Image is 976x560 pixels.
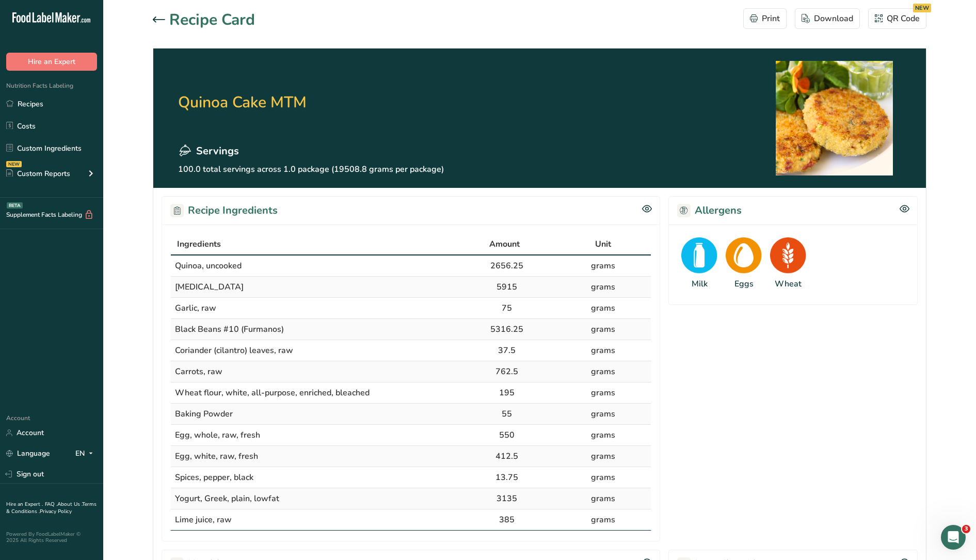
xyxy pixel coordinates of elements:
[555,255,651,277] td: grams
[40,508,72,515] a: Privacy Policy
[962,525,970,533] span: 3
[175,366,222,377] span: Carrots, raw
[6,53,97,71] button: Hire an Expert
[6,444,50,462] a: Language
[743,8,787,29] button: Print
[178,163,444,175] p: 100.0 total servings across 1.0 package (19508.8 grams per package)
[595,238,611,250] span: Unit
[555,298,651,319] td: grams
[677,203,742,218] h2: Allergens
[459,319,555,340] td: 5316.25
[175,408,233,420] span: Baking Powder
[6,501,97,515] a: Terms & Conditions .
[57,501,82,508] a: About Us .
[795,8,860,29] button: Download
[459,509,555,530] td: 385
[6,168,70,179] div: Custom Reports
[175,324,284,335] span: Black Beans #10 (Furmanos)
[175,387,370,398] span: Wheat flour, white, all-purpose, enriched, bleached
[6,501,43,508] a: Hire an Expert .
[459,467,555,488] td: 13.75
[459,488,555,509] td: 3135
[692,278,708,290] div: Milk
[459,361,555,382] td: 762.5
[875,12,920,25] div: QR Code
[175,472,253,483] span: Spices, pepper, black
[196,143,239,159] span: Servings
[45,501,57,508] a: FAQ .
[775,278,802,290] div: Wheat
[750,12,780,25] div: Print
[726,237,762,274] img: Eggs
[175,451,258,462] span: Egg, white, raw, fresh
[175,302,216,314] span: Garlic, raw
[941,525,966,550] iframe: Intercom live chat
[459,255,555,277] td: 2656.25
[75,447,97,460] div: EN
[555,404,651,425] td: grams
[459,425,555,446] td: 550
[169,8,255,31] h1: Recipe Card
[175,429,260,441] span: Egg, whole, raw, fresh
[459,298,555,319] td: 75
[178,61,444,143] h2: Quinoa Cake MTM
[555,277,651,298] td: grams
[459,277,555,298] td: 5915
[555,509,651,530] td: grams
[913,4,931,12] div: NEW
[7,202,23,209] div: BETA
[555,467,651,488] td: grams
[459,340,555,361] td: 37.5
[555,340,651,361] td: grams
[555,382,651,404] td: grams
[459,382,555,404] td: 195
[6,161,22,167] div: NEW
[802,12,853,25] div: Download
[868,8,926,29] button: QR Code NEW
[175,493,279,504] span: Yogurt, Greek, plain, lowfat
[175,514,232,525] span: Lime juice, raw
[6,531,97,543] div: Powered By FoodLabelMaker © 2025 All Rights Reserved
[459,446,555,467] td: 412.5
[770,237,806,274] img: Wheat
[170,203,278,218] h2: Recipe Ingredients
[555,488,651,509] td: grams
[459,404,555,425] td: 55
[175,345,293,356] span: Coriander (cilantro) leaves, raw
[555,446,651,467] td: grams
[555,361,651,382] td: grams
[555,425,651,446] td: grams
[175,260,242,271] span: Quinoa, uncooked
[175,281,244,293] span: [MEDICAL_DATA]
[734,278,754,290] div: Eggs
[177,238,221,250] span: Ingredients
[681,237,717,274] img: Milk
[489,238,520,250] span: Amount
[555,319,651,340] td: grams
